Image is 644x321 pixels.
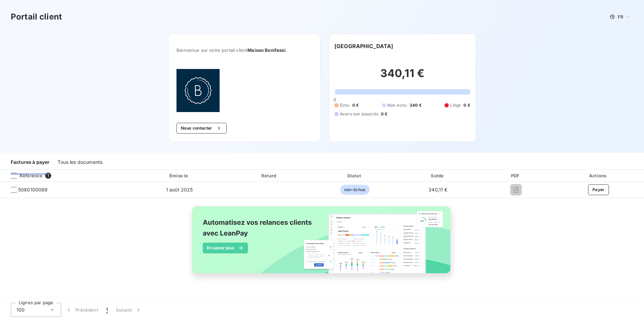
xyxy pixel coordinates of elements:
[58,155,102,170] div: Tous les documents
[387,102,407,108] span: Non-échu
[18,186,48,193] span: 5080100089
[176,123,226,134] button: Nous contacter
[112,303,146,317] button: Suivant
[334,67,470,87] h2: 340,11 €
[248,47,285,53] span: Maison Bonifassi
[398,172,478,179] div: Solde
[340,102,350,108] span: Échu
[352,102,359,108] span: 0 €
[340,185,369,195] span: non-échue
[5,173,42,179] div: Référence
[11,155,50,170] div: Factures à payer
[381,111,387,117] span: 0 €
[480,172,551,179] div: PDF
[314,172,395,179] div: Statut
[134,172,225,179] div: Émise le
[102,303,112,317] button: 1
[45,173,51,179] span: 1
[410,102,422,108] span: 340 €
[17,307,25,313] span: 100
[340,111,378,117] span: Avoirs non associés
[588,184,609,195] button: Payer
[106,307,108,313] span: 1
[618,14,623,20] span: FR
[554,172,643,179] div: Actions
[450,102,461,108] span: Litige
[428,187,447,192] span: 340,11 €
[228,172,311,179] div: Retard
[11,11,62,23] h3: Portail client
[186,202,458,285] img: banner
[176,47,312,53] span: Bienvenue sur votre portail client .
[334,42,393,50] h6: [GEOGRAPHIC_DATA]
[176,69,220,112] img: Company logo
[61,303,102,317] button: Précédent
[166,187,193,192] span: 1 août 2025
[463,102,470,108] span: 0 €
[333,97,336,102] span: 0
